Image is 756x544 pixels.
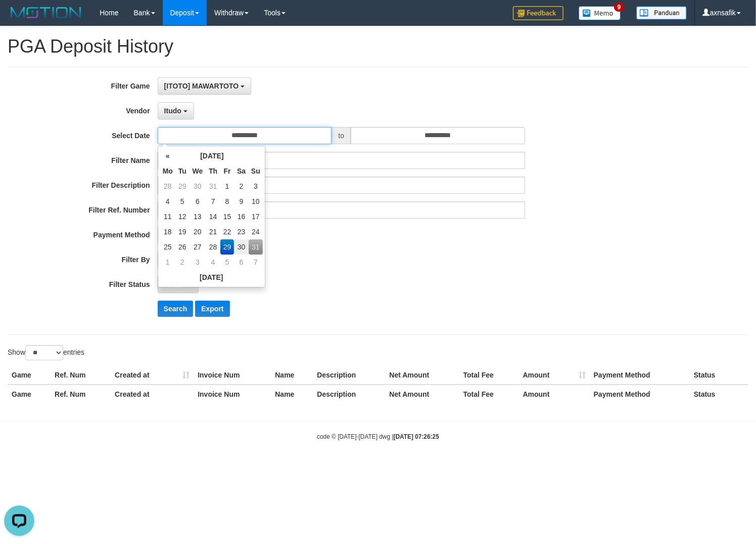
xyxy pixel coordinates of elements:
td: 7 [249,255,263,270]
td: 19 [175,224,190,239]
td: 28 [160,179,175,194]
td: 23 [234,224,249,239]
td: 13 [190,209,206,224]
th: Ref. Num [51,366,111,385]
span: Itudo [164,107,181,115]
button: [ITOTO] MAWARTOTO [158,77,251,95]
th: Invoice Num [194,385,271,403]
td: 31 [249,239,263,255]
th: Su [249,163,263,179]
td: 5 [175,194,190,209]
td: 15 [220,209,234,224]
img: Button%20Memo.svg [579,6,621,20]
img: panduan.png [636,6,687,20]
th: Payment Method [590,385,690,403]
th: Th [206,163,220,179]
td: 4 [206,255,220,270]
td: 6 [234,255,249,270]
button: Itudo [158,102,194,119]
h1: PGA Deposit History [8,36,748,57]
button: Search [158,301,194,317]
label: Show entries [8,345,84,360]
th: Created at [111,385,194,403]
td: 8 [220,194,234,209]
select: Showentries [25,345,63,360]
th: Status [690,366,748,385]
td: 14 [206,209,220,224]
th: [DATE] [160,270,263,285]
td: 1 [160,255,175,270]
th: Amount [519,385,590,403]
td: 16 [234,209,249,224]
td: 25 [160,239,175,255]
span: - ALL - [164,280,186,288]
td: 22 [220,224,234,239]
td: 10 [249,194,263,209]
td: 29 [175,179,190,194]
td: 17 [249,209,263,224]
span: 9 [614,3,625,12]
th: Tu [175,163,190,179]
td: 18 [160,224,175,239]
td: 29 [220,239,234,255]
th: [DATE] [175,148,249,163]
td: 21 [206,224,220,239]
th: Created at [111,366,194,385]
td: 11 [160,209,175,224]
td: 26 [175,239,190,255]
button: Export [195,301,229,317]
td: 31 [206,179,220,194]
th: Total Fee [459,366,519,385]
img: Feedback.jpg [513,6,563,20]
th: We [190,163,206,179]
td: 7 [206,194,220,209]
th: Net Amount [385,385,459,403]
td: 2 [175,255,190,270]
th: Fr [220,163,234,179]
strong: [DATE] 07:26:25 [394,433,439,440]
th: Name [271,366,313,385]
td: 30 [234,239,249,255]
td: 1 [220,179,234,194]
button: Open LiveChat chat widget [4,4,34,34]
td: 12 [175,209,190,224]
th: Game [8,366,51,385]
span: to [332,127,351,144]
th: Invoice Num [194,366,271,385]
td: 30 [190,179,206,194]
small: code © [DATE]-[DATE] dwg | [317,433,439,440]
td: 9 [234,194,249,209]
td: 27 [190,239,206,255]
td: 28 [206,239,220,255]
th: Amount [519,366,590,385]
td: 6 [190,194,206,209]
th: Description [313,385,385,403]
td: 4 [160,194,175,209]
span: [ITOTO] MAWARTOTO [164,82,239,90]
th: Net Amount [385,366,459,385]
th: Status [690,385,748,403]
td: 2 [234,179,249,194]
img: MOTION_logo.png [8,5,84,20]
td: 5 [220,255,234,270]
th: Game [8,385,51,403]
th: Total Fee [459,385,519,403]
th: Ref. Num [51,385,111,403]
td: 20 [190,224,206,239]
th: Description [313,366,385,385]
th: « [160,148,175,163]
td: 3 [249,179,263,194]
th: Sa [234,163,249,179]
th: Mo [160,163,175,179]
th: Payment Method [590,366,690,385]
td: 24 [249,224,263,239]
th: Name [271,385,313,403]
td: 3 [190,255,206,270]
